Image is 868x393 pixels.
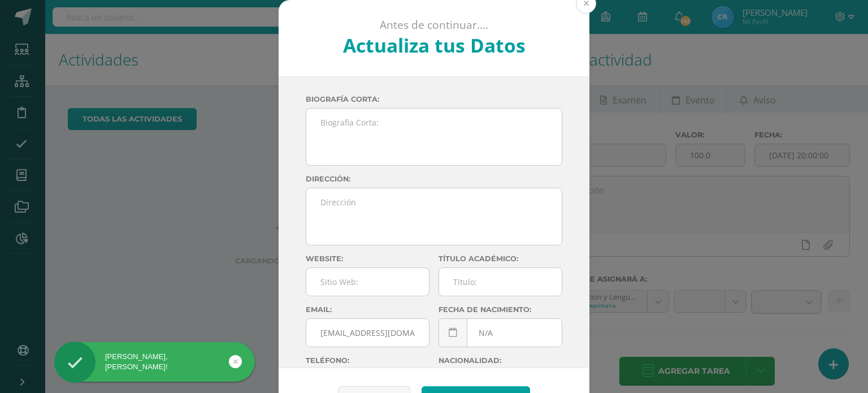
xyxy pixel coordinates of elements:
label: Website: [306,254,429,263]
label: Teléfono: [306,356,429,365]
input: Fecha de Nacimiento: [439,319,562,347]
label: Biografía corta: [306,95,562,103]
h2: Actualiza tus Datos [309,32,559,58]
label: Nacionalidad: [439,356,562,365]
p: Antes de continuar.... [309,18,559,32]
label: Título académico: [439,254,562,263]
label: Dirección: [306,175,562,183]
input: Titulo: [439,268,562,296]
label: Email: [306,305,429,314]
input: Correo Electronico: [306,319,429,347]
input: Sitio Web: [306,268,429,296]
div: [PERSON_NAME], [PERSON_NAME]! [54,352,255,372]
label: Fecha de nacimiento: [439,305,562,314]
